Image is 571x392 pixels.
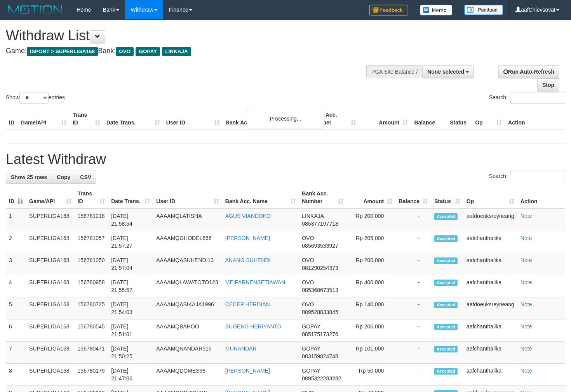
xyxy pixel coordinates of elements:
[19,92,49,104] select: Showentries
[411,108,447,130] th: Balance
[6,342,26,364] td: 7
[136,47,160,56] span: GOPAY
[395,364,431,386] td: -
[26,275,75,297] td: SUPERLIGA168
[302,323,320,330] span: GOPAY
[463,231,517,253] td: aafchanthalika
[153,187,222,209] th: User ID: activate to sort column ascending
[225,323,282,330] a: SUGENG HERIYANTO
[463,297,517,319] td: aafdoeuksreyneang
[463,253,517,275] td: aafchanthalika
[302,257,314,263] span: OVO
[346,297,395,319] td: Rp 140,000
[537,78,559,92] a: Stop
[6,152,565,167] h1: Latest Withdraw
[302,213,324,219] span: LINKAJA
[302,345,320,352] span: GOPAY
[434,324,458,330] span: Accepted
[346,253,395,275] td: Rp 200,000
[346,319,395,342] td: Rp 206,000
[464,5,503,15] img: panduan.png
[346,187,395,209] th: Amount: activate to sort column ascending
[26,319,75,342] td: SUPERLIGA168
[225,257,271,263] a: ANANG SUHENDI
[395,342,431,364] td: -
[434,346,458,352] span: Accepted
[222,187,299,209] th: Bank Acc. Name: activate to sort column ascending
[153,319,222,342] td: AAAAMQBAHOO
[510,171,565,182] input: Search:
[346,275,395,297] td: Rp 400,000
[302,309,338,315] span: Copy 089528833845 to clipboard
[434,213,458,220] span: Accepted
[26,297,75,319] td: SUPERLIGA168
[346,364,395,386] td: Rp 50,000
[6,319,26,342] td: 6
[447,108,472,130] th: Status
[395,275,431,297] td: -
[346,342,395,364] td: Rp 101,000
[517,187,565,209] th: Action
[463,187,517,209] th: Op: activate to sort column ascending
[26,187,75,209] th: Game/API: activate to sort column ascending
[395,209,431,231] td: -
[108,297,153,319] td: [DATE] 21:54:03
[75,319,108,342] td: 156780545
[225,279,285,285] a: MEIPARNENSETIAWAN
[225,235,270,241] a: [PERSON_NAME]
[108,319,153,342] td: [DATE] 21:51:01
[395,319,431,342] td: -
[108,342,153,364] td: [DATE] 21:50:25
[153,231,222,253] td: AAAAMQGHODEL666
[521,345,532,352] a: Note
[75,275,108,297] td: 156780958
[75,209,108,231] td: 156781218
[108,187,153,209] th: Date Trans.: activate to sort column ascending
[163,108,223,130] th: User ID
[75,231,108,253] td: 156781057
[6,47,373,55] h4: Game: Bank:
[153,253,222,275] td: AAAAMQASUHENDI13
[369,5,408,16] img: Feedback.jpg
[162,47,191,56] span: LINKAJA
[108,253,153,275] td: [DATE] 21:57:04
[422,65,474,78] button: None selected
[521,279,532,285] a: Note
[70,108,103,130] th: Trans ID
[6,364,26,386] td: 8
[395,253,431,275] td: -
[489,171,565,182] label: Search:
[27,47,98,56] span: ISPORT > SUPERLIGA168
[108,275,153,297] td: [DATE] 21:55:57
[75,187,108,209] th: Trans ID: activate to sort column ascending
[434,257,458,264] span: Accepted
[434,368,458,375] span: Accepted
[521,213,532,219] a: Note
[521,368,532,374] a: Note
[505,108,565,130] th: Action
[75,342,108,364] td: 156780471
[225,301,270,307] a: CECEP HERDIAN
[302,287,338,293] span: Copy 085368673513 to clipboard
[6,108,17,130] th: ID
[463,209,517,231] td: aafdoeuksreyneang
[75,253,108,275] td: 156781050
[299,187,346,209] th: Bank Acc. Number: activate to sort column ascending
[302,243,338,249] span: Copy 085693533927 to clipboard
[6,231,26,253] td: 2
[225,345,257,352] a: MUNANDAR
[153,209,222,231] td: AAAAMQLATISHA
[489,92,565,104] label: Search:
[302,301,314,307] span: OVO
[153,364,222,386] td: AAAAMQDOMES98
[225,368,270,374] a: [PERSON_NAME]
[75,364,108,386] td: 156780179
[395,297,431,319] td: -
[510,92,565,104] input: Search:
[6,28,373,43] h1: Withdraw List
[247,109,324,128] div: Processing...
[75,297,108,319] td: 156780725
[521,257,532,263] a: Note
[427,69,464,75] span: None selected
[153,275,222,297] td: AAAAMQLAWATOTO123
